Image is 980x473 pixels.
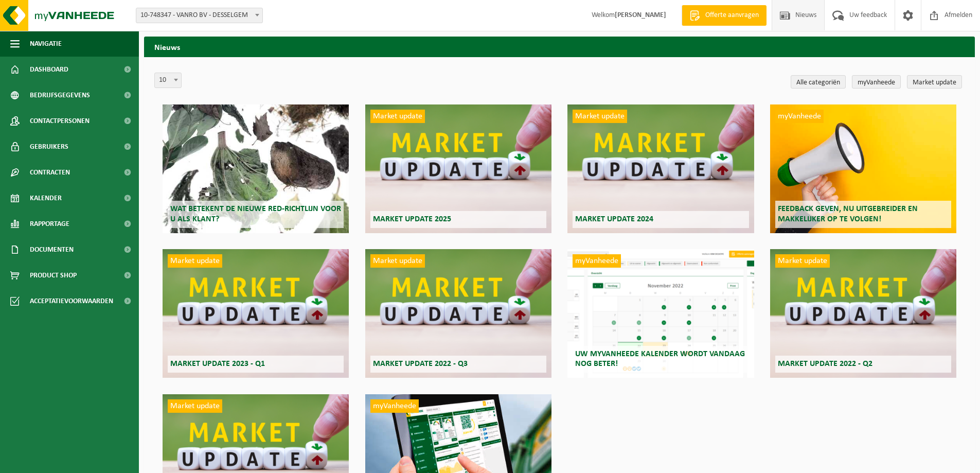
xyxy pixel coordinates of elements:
a: myVanheede Feedback geven, nu uitgebreider en makkelijker op te volgen! [770,104,956,233]
span: Dashboard [30,57,68,82]
span: myVanheede [775,110,824,123]
span: Acceptatievoorwaarden [30,288,113,314]
span: Market update 2022 - Q3 [373,360,468,368]
a: Market update Market update 2022 - Q3 [365,249,551,378]
span: 10-748347 - VANRO BV - DESSELGEM [136,8,262,23]
span: 10 [155,73,181,87]
span: Gebruikers [30,134,68,160]
span: Market update [370,254,425,268]
a: Market update Market update 2022 - Q2 [770,249,956,378]
a: Market update Market update 2025 [365,104,551,233]
a: Offerte aanvragen [682,5,767,26]
a: Wat betekent de nieuwe RED-richtlijn voor u als klant? [163,104,349,233]
a: Market update Market update 2024 [567,104,754,233]
span: Market update [168,254,222,268]
span: Bedrijfsgegevens [30,82,90,108]
h2: Nieuws [144,37,975,57]
span: myVanheede [573,254,621,268]
a: myVanheede Uw myVanheede kalender wordt vandaag nog beter! [567,249,754,378]
span: Market update [370,110,425,123]
span: Market update [168,399,222,413]
span: 10-748347 - VANRO BV - DESSELGEM [136,8,263,23]
span: Product Shop [30,262,77,288]
span: Market update [775,254,830,268]
span: Documenten [30,237,74,262]
span: Offerte aanvragen [703,10,761,21]
span: Wat betekent de nieuwe RED-richtlijn voor u als klant? [170,205,341,223]
a: myVanheede [852,75,901,89]
span: 10 [154,73,182,88]
span: Contactpersonen [30,108,90,134]
span: Navigatie [30,31,62,57]
span: Market update [573,110,627,123]
span: Uw myVanheede kalender wordt vandaag nog beter! [575,350,745,368]
span: Kalender [30,185,62,211]
span: Contracten [30,160,70,185]
span: myVanheede [370,399,419,413]
span: Market update 2025 [373,215,451,223]
span: Market update 2023 - Q1 [170,360,265,368]
span: Market update 2024 [575,215,653,223]
a: Market update Market update 2023 - Q1 [163,249,349,378]
span: Feedback geven, nu uitgebreider en makkelijker op te volgen! [778,205,918,223]
strong: [PERSON_NAME] [615,11,666,19]
a: Market update [907,75,962,89]
span: Market update 2022 - Q2 [778,360,872,368]
span: Rapportage [30,211,69,237]
a: Alle categoriën [791,75,846,89]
